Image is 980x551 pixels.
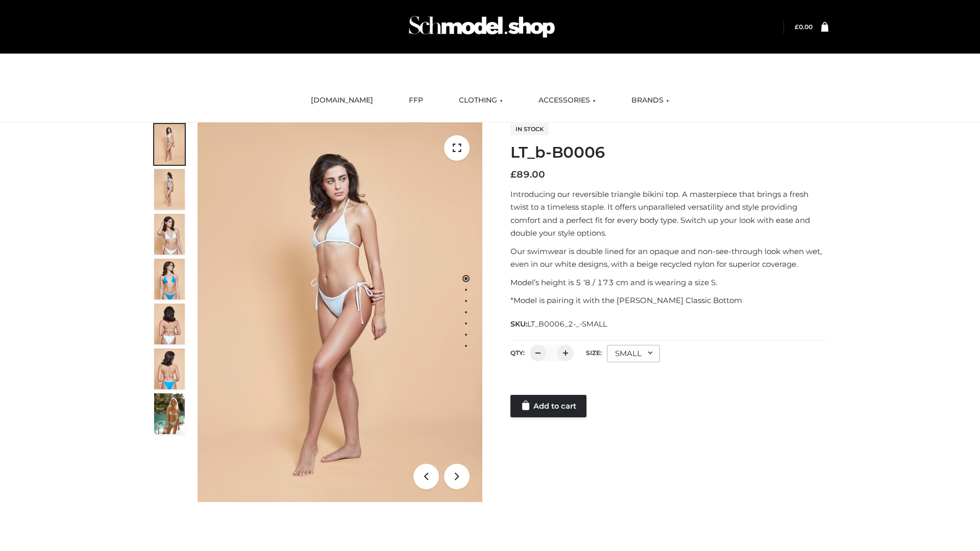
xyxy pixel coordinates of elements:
[154,304,185,344] img: ArielClassicBikiniTop_CloudNine_AzureSky_OW114ECO_7-scaled.jpg
[154,393,185,434] img: Arieltop_CloudNine_AzureSky2.jpg
[607,345,660,362] div: SMALL
[510,276,828,289] p: Model’s height is 5 ‘8 / 173 cm and is wearing a size S.
[401,89,431,112] a: FFP
[510,318,608,330] span: SKU:
[154,214,185,255] img: ArielClassicBikiniTop_CloudNine_AzureSky_OW114ECO_3-scaled.jpg
[198,122,482,502] img: ArielClassicBikiniTop_CloudNine_AzureSky_OW114ECO_1
[510,169,545,180] bdi: 89.00
[510,395,586,417] a: Add to cart
[154,348,185,389] img: ArielClassicBikiniTop_CloudNine_AzureSky_OW114ECO_8-scaled.jpg
[154,169,185,210] img: ArielClassicBikiniTop_CloudNine_AzureSky_OW114ECO_2-scaled.jpg
[531,89,603,112] a: ACCESSORIES
[795,23,813,31] bdi: 0.00
[303,89,381,112] a: [DOMAIN_NAME]
[405,7,558,47] img: Schmodel Admin 964
[510,188,828,240] p: Introducing our reversible triangle bikini top. A masterpiece that brings a fresh twist to a time...
[624,89,677,112] a: BRANDS
[510,169,517,180] span: £
[510,143,828,162] h1: LT_b-B0006
[795,23,799,31] span: £
[154,124,185,165] img: ArielClassicBikiniTop_CloudNine_AzureSky_OW114ECO_1-scaled.jpg
[586,349,602,357] label: Size:
[510,245,828,271] p: Our swimwear is double lined for an opaque and non-see-through look when wet, even in our white d...
[154,259,185,299] img: ArielClassicBikiniTop_CloudNine_AzureSky_OW114ECO_4-scaled.jpg
[795,23,813,31] a: £0.00
[451,89,510,112] a: CLOTHING
[527,319,607,329] span: LT_B0006_2-_-SMALL
[510,294,828,307] p: *Model is pairing it with the [PERSON_NAME] Classic Bottom
[510,123,549,135] span: In stock
[510,349,525,357] label: QTY:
